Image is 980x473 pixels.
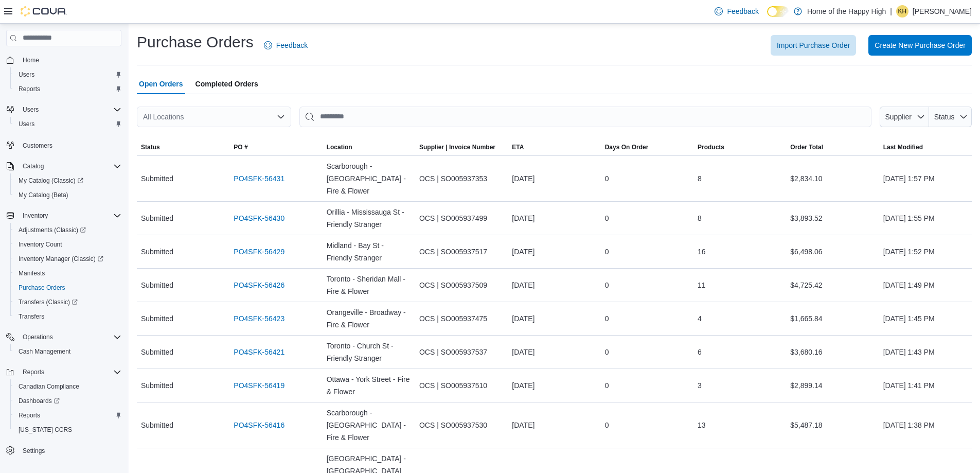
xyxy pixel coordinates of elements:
[879,415,972,435] div: [DATE] 1:38 PM
[234,143,247,151] span: PO #
[14,409,44,422] a: Reports
[777,40,850,50] span: Import Purchase Order
[327,407,411,444] span: Scarborough - [GEOGRAPHIC_DATA] - Fire & Flower
[934,113,955,121] span: Status
[19,284,65,292] span: Purchase Orders
[23,212,48,220] span: Inventory
[19,298,78,306] span: Transfers (Classic)
[10,309,126,324] button: Transfers
[14,83,121,95] span: Reports
[14,68,121,81] span: Users
[137,139,229,155] button: Status
[10,82,126,96] button: Reports
[19,160,48,172] button: Catalog
[605,212,609,224] span: 0
[195,74,258,94] span: Completed Orders
[14,118,39,130] a: Users
[786,275,879,295] div: $4,725.42
[883,143,923,151] span: Last Modified
[10,379,126,394] button: Canadian Compliance
[2,365,126,379] button: Reports
[415,342,508,362] div: OCS | SO005937537
[19,366,121,378] span: Reports
[879,139,972,155] button: Last Modified
[790,143,823,151] span: Order Total
[879,208,972,229] div: [DATE] 1:55 PM
[605,379,609,392] span: 0
[727,6,758,16] span: Feedback
[23,106,39,114] span: Users
[19,444,121,457] span: Settings
[508,241,600,262] div: [DATE]
[19,312,44,321] span: Transfers
[786,168,879,189] div: $2,834.10
[2,102,126,117] button: Users
[14,345,75,358] a: Cash Management
[19,138,121,151] span: Customers
[21,6,67,16] img: Cova
[508,342,600,362] div: [DATE]
[19,411,40,419] span: Reports
[14,253,108,265] a: Inventory Manager (Classic)
[19,347,70,356] span: Cash Management
[913,5,972,17] p: [PERSON_NAME]
[234,279,284,291] a: PO4SFK-56426
[141,246,173,258] span: Submitted
[415,241,508,262] div: OCS | SO005937517
[234,212,284,224] a: PO4SFK-56430
[698,246,706,258] span: 16
[896,5,908,17] div: Katrina Huhtala
[19,331,57,343] button: Operations
[698,143,724,151] span: Products
[327,373,411,398] span: Ottawa - York Street - Fire & Flower
[10,281,126,295] button: Purchase Orders
[10,173,126,188] a: My Catalog (Classic)
[14,174,87,187] a: My Catalog (Classic)
[2,330,126,344] button: Operations
[879,241,972,262] div: [DATE] 1:52 PM
[605,346,609,358] span: 0
[10,188,126,202] button: My Catalog (Beta)
[698,312,702,325] span: 4
[23,142,52,150] span: Customers
[14,282,121,294] span: Purchase Orders
[277,113,285,121] button: Open list of options
[327,143,352,151] div: Location
[415,208,508,229] div: OCS | SO005937499
[14,174,121,187] span: My Catalog (Classic)
[137,32,254,52] h1: Purchase Orders
[2,159,126,173] button: Catalog
[605,312,609,325] span: 0
[234,312,284,325] a: PO4SFK-56423
[19,366,48,378] button: Reports
[10,394,126,408] a: Dashboards
[698,346,702,358] span: 6
[605,279,609,291] span: 0
[327,306,411,331] span: Orangeville - Broadway - Fire & Flower
[14,253,121,265] span: Inventory Manager (Classic)
[14,395,64,407] a: Dashboards
[875,40,966,50] span: Create New Purchase Order
[508,415,600,435] div: [DATE]
[19,177,83,185] span: My Catalog (Classic)
[23,56,39,64] span: Home
[19,71,34,79] span: Users
[767,6,789,17] input: Dark Mode
[786,241,879,262] div: $6,498.06
[419,143,495,151] span: Supplier | Invoice Number
[327,160,411,197] span: Scarborough - [GEOGRAPHIC_DATA] - Fire & Flower
[890,5,892,17] p: |
[234,379,284,392] a: PO4SFK-56419
[327,239,411,264] span: Midland - Bay St - Friendly Stranger
[23,368,44,376] span: Reports
[14,424,121,436] span: Washington CCRS
[14,296,121,308] span: Transfers (Classic)
[23,333,53,341] span: Operations
[141,419,173,431] span: Submitted
[415,275,508,295] div: OCS | SO005937509
[14,238,66,251] a: Inventory Count
[698,172,702,185] span: 8
[415,308,508,329] div: OCS | SO005937475
[508,275,600,295] div: [DATE]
